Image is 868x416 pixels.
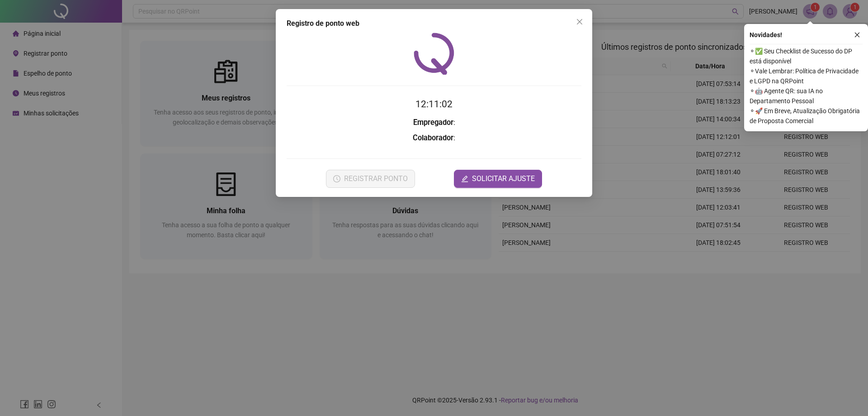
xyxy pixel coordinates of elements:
button: Close [572,14,587,29]
span: close [854,32,860,38]
button: editSOLICITAR AJUSTE [454,170,542,188]
span: Novidades ! [750,30,782,40]
span: edit [461,175,468,182]
img: QRPoint [414,33,454,75]
span: SOLICITAR AJUSTE [472,173,535,184]
span: ⚬ ✅ Seu Checklist de Sucesso do DP está disponível [750,46,863,66]
strong: Empregador [413,118,453,127]
h3: : [287,132,581,144]
span: close [576,18,583,25]
span: ⚬ Vale Lembrar: Política de Privacidade e LGPD na QRPoint [750,66,863,86]
span: ⚬ 🚀 Em Breve, Atualização Obrigatória de Proposta Comercial [750,106,863,126]
time: 12:11:02 [415,99,453,110]
strong: Colaborador [413,134,453,142]
div: Registro de ponto web [287,18,581,29]
button: REGISTRAR PONTO [326,170,415,188]
h3: : [287,117,581,129]
span: ⚬ 🤖 Agente QR: sua IA no Departamento Pessoal [750,86,863,106]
